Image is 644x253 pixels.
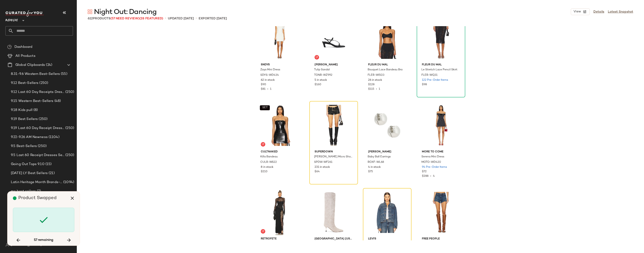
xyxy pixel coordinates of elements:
[315,56,318,59] img: svg%3e
[261,150,299,154] span: CULTNAKED
[261,83,266,87] span: $90
[368,150,406,154] span: [PERSON_NAME]
[54,99,61,104] span: (48)
[64,153,74,158] span: (250)
[368,63,406,67] span: fleur du mal
[311,190,356,235] img: PRTX-WZ76_V1.jpg
[11,144,37,149] span: 9.5 Best-Sellers
[88,9,92,14] img: svg%3e
[261,170,268,174] span: $210
[15,62,45,68] span: Global Clipboards
[261,165,273,169] span: 8 in stock
[11,189,36,194] span: ms best sellers
[315,170,320,174] span: $64
[260,73,279,77] span: SDYS-WD434
[18,196,56,200] span: Product Swapped
[315,150,353,154] span: superdown
[15,53,35,59] span: All Products
[428,175,433,178] span: •
[5,15,18,23] span: Revolve
[368,165,381,169] span: 4 in stock
[11,126,64,131] span: 9.19 Last 60 Day Receipt Dresses Selling
[11,80,38,86] span: 9.12 Best-Sellers
[45,162,52,167] span: (15)
[60,71,67,77] span: (55)
[260,105,270,110] button: SET
[36,189,41,194] span: (7)
[88,16,163,21] div: Products
[199,16,227,21] p: Exported [DATE]
[11,180,62,185] span: Latin Heritage Month Brands- DO NOT DELETE
[314,155,352,159] span: [PERSON_NAME] Micro Short
[368,88,374,91] span: $115
[262,143,264,146] img: svg%3e
[314,160,332,164] span: SPDW-WF261
[88,17,93,20] span: 612
[38,80,48,86] span: (250)
[48,135,59,140] span: (1104)
[315,63,353,67] span: [PERSON_NAME]
[368,78,382,82] span: 26 in stock
[418,103,464,148] img: MOTO-WD420_V1.jpg
[315,237,353,241] span: [GEOGRAPHIC_DATA] [US_STATE]
[314,68,330,72] span: Tulip Sandal
[422,150,460,154] span: MORE TO COME
[368,155,391,159] span: Baby Ball Earrings
[421,155,444,159] span: Serena Mini Dress
[315,83,321,87] span: $160
[261,63,299,67] span: SNDYS
[364,103,410,148] img: ROXF-WL68_V1.jpg
[368,160,384,164] span: ROXF-WL68
[364,190,410,235] img: LEIV-WO100_V1.jpg
[38,117,47,122] span: (250)
[270,88,271,91] span: 1
[315,165,330,169] span: 231 in stock
[168,16,194,21] p: updated [DATE]
[422,63,460,67] span: fleur du mal
[11,171,48,176] span: [DATE] LY Best Sellers
[261,237,299,241] span: retrofete
[608,9,633,14] a: Latest Snapshot
[422,170,427,174] span: $72
[368,73,384,77] span: FLER-WI503
[368,68,402,72] span: Bouquet Lace Bandeau Bra
[48,171,55,176] span: (21)
[64,90,74,95] span: (250)
[11,90,64,95] span: 9.12 Last 60 Day Receipts Dresses
[260,68,280,72] span: Zaya Mini Dress
[62,180,74,185] span: (1094)
[374,88,379,91] span: •
[422,175,428,178] span: $288
[266,88,270,91] span: •
[262,106,268,109] span: SET
[261,78,275,82] span: 62 in stock
[5,243,9,247] img: svg%3e
[422,237,460,241] span: Free People
[196,16,197,21] span: •
[45,62,52,68] span: (24)
[260,160,277,164] span: CULR-WS22
[421,160,441,164] span: MOTO-WD420
[418,190,464,235] img: FREE-WF339_V1.jpg
[421,68,457,72] span: Le Stretch Lace Pencil Skirt
[5,10,44,17] img: cfy_white_logo.C9jOOHJF.svg
[33,108,38,113] span: (8)
[593,9,604,14] a: Details
[422,83,427,87] span: $98
[257,190,303,235] img: ROFR-WD617_V1.jpg
[11,153,64,158] span: 9.5 Last 60 Receipt Dresses Selling
[571,8,590,15] button: View
[433,175,435,178] span: 4
[14,44,32,50] span: Dashboard
[379,88,380,91] span: 1
[368,83,374,87] span: $128
[315,78,327,82] span: 5 in stock
[368,237,406,241] span: LEVI'S
[368,170,373,174] span: $75
[311,103,356,148] img: SPDW-WF261_V1.jpg
[94,8,157,17] span: Night Out: Dancing
[261,88,266,91] span: $81
[422,78,448,82] span: 122 Pre-Order Items
[11,135,48,140] span: 9.22-9.26 AM Newness
[139,17,163,20] span: (28 Featured)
